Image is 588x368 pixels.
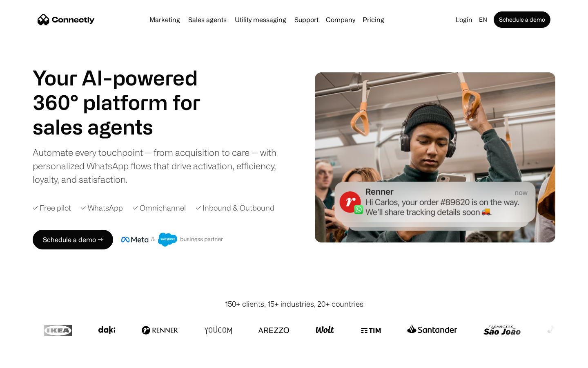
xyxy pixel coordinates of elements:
[479,14,487,25] div: en
[38,13,95,26] a: home
[33,230,113,249] a: Schedule a demo →
[225,298,363,310] div: 150+ clients, 15+ industries, 20+ countries
[185,16,230,23] a: Sales agents
[452,14,476,25] a: Login
[323,14,358,25] div: Company
[232,16,290,23] a: Utility messaging
[133,202,186,213] div: ✓ Omnichannel
[291,16,322,23] a: Support
[121,233,223,247] img: Meta and Salesforce business partner badge.
[33,114,220,139] h1: sales agents
[33,65,220,114] h1: Your AI-powered 360° platform for
[196,202,274,213] div: ✓ Inbound & Outbound
[33,114,220,139] div: carousel
[146,16,183,23] a: Marketing
[494,11,550,28] a: Schedule a demo
[359,16,388,23] a: Pricing
[16,354,49,365] ul: Language list
[8,353,49,365] aside: Language selected: English
[33,202,71,213] div: ✓ Free pilot
[81,202,123,213] div: ✓ WhatsApp
[476,14,492,25] div: en
[326,14,355,25] div: Company
[33,146,290,186] div: Automate every touchpoint — from acquisition to care — with personalized WhatsApp flows that driv...
[33,114,220,139] div: 1 of 4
